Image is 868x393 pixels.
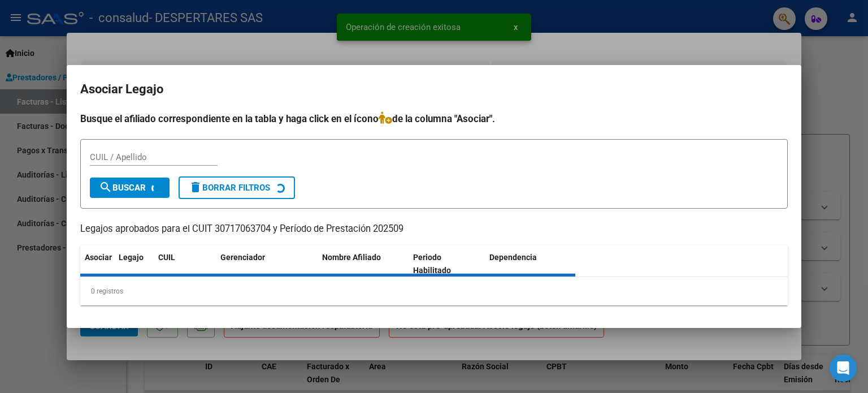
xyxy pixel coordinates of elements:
datatable-header-cell: Gerenciador [216,245,318,283]
span: Dependencia [489,253,537,262]
p: Legajos aprobados para el CUIT 30717063704 y Período de Prestación 202509 [80,222,788,236]
h2: Asociar Legajo [80,79,788,100]
div: Open Intercom Messenger [830,355,857,382]
span: Nombre Afiliado [322,253,381,262]
span: Legajo [119,253,144,262]
datatable-header-cell: CUIL [154,245,216,283]
datatable-header-cell: Periodo Habilitado [409,245,485,283]
h4: Busque el afiliado correspondiente en la tabla y haga click en el ícono de la columna "Asociar". [80,111,788,126]
mat-icon: search [99,180,112,194]
datatable-header-cell: Asociar [80,245,114,283]
span: Periodo Habilitado [413,253,451,275]
button: Buscar [90,178,170,198]
div: 0 registros [80,277,788,305]
mat-icon: delete [189,180,202,194]
button: Borrar Filtros [179,176,295,199]
span: Borrar Filtros [189,183,270,193]
datatable-header-cell: Legajo [114,245,154,283]
span: Buscar [99,183,146,193]
span: Asociar [85,253,112,262]
span: Gerenciador [220,253,265,262]
datatable-header-cell: Nombre Afiliado [318,245,409,283]
datatable-header-cell: Dependencia [485,245,576,283]
span: CUIL [158,253,175,262]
